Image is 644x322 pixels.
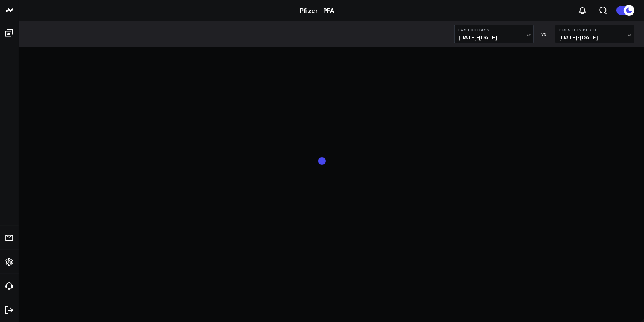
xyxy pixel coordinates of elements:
b: Previous Period [559,28,630,32]
b: Last 30 Days [458,28,529,32]
span: [DATE] - [DATE] [559,34,630,41]
span: [DATE] - [DATE] [458,34,529,41]
a: Pfizer - PFA [300,6,335,15]
button: Previous Period[DATE]-[DATE] [555,25,634,43]
button: Last 30 Days[DATE]-[DATE] [454,25,534,43]
div: VS [537,32,551,36]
